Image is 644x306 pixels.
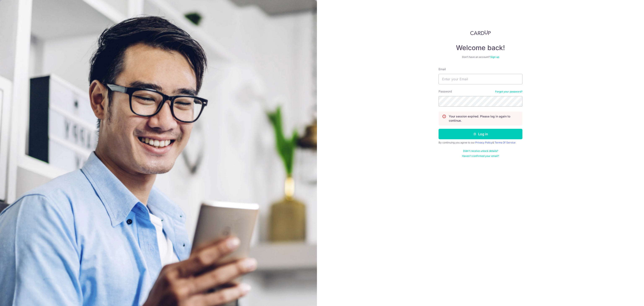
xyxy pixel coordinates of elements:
input: Enter your Email [439,74,522,84]
div: Don’t have an account? [439,55,522,59]
a: Haven't confirmed your email? [462,154,499,158]
a: Didn't receive unlock details? [463,149,498,153]
a: Privacy Policy [475,141,492,144]
h4: Welcome back! [439,44,522,52]
label: Password [439,89,452,94]
div: By continuing you agree to our & [439,141,522,144]
a: Terms Of Service [495,141,515,144]
p: Your session expired. Please log in again to continue. [449,114,519,123]
a: Sign up [490,55,499,59]
label: Email [439,67,446,71]
a: Forgot your password? [495,90,522,93]
button: Log in [439,129,522,139]
img: CardUp Logo [470,30,491,35]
